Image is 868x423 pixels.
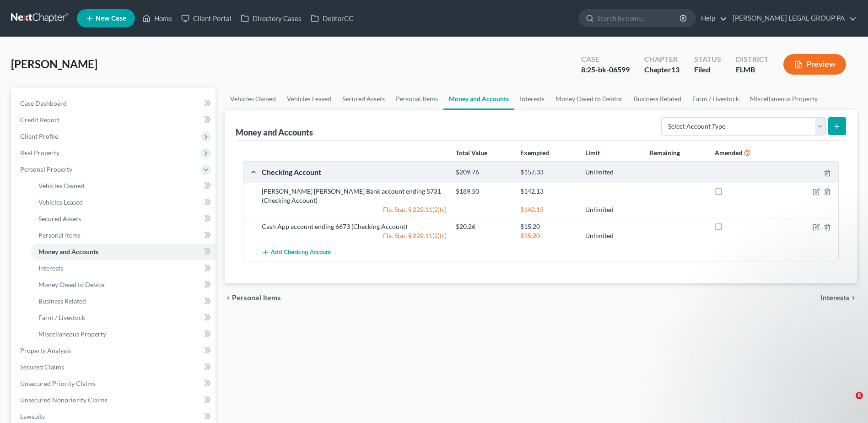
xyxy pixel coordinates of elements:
strong: Total Value [456,149,487,157]
a: Business Related [31,293,216,309]
span: Miscellaneous Property [38,330,106,338]
span: Personal Property [20,165,72,173]
a: Secured Assets [31,211,216,227]
div: 8:25-bk-06599 [581,65,630,75]
span: Farm / Livestock [38,314,85,321]
strong: Limit [585,149,600,157]
a: Business Related [628,88,687,110]
strong: Exempted [520,149,549,157]
a: Money and Accounts [31,244,216,260]
div: FLMB [736,65,769,75]
span: Secured Assets [38,215,81,222]
div: Unlimited [581,168,645,177]
a: Directory Cases [236,10,306,27]
span: Vehicles Owned [38,182,84,190]
a: Case Dashboard [13,95,216,112]
button: Preview [783,54,846,75]
button: chevron_left Personal Items [225,294,281,302]
span: [PERSON_NAME] [11,57,97,70]
div: Chapter [644,54,679,65]
a: Vehicles Leased [31,194,216,211]
span: Property Analysis [20,347,71,354]
div: Filed [694,65,721,75]
a: Interests [31,260,216,277]
div: Cash App account ending 6673 (Checking Account) [257,222,451,231]
a: Vehicles Leased [281,88,337,110]
button: Add Checking Account [262,244,331,261]
span: Lawsuits [20,412,45,420]
span: Unsecured Nonpriority Claims [20,396,108,404]
span: Vehicles Leased [38,198,83,206]
div: Fla. Stat. § 222.11(2)(c) [257,231,451,240]
span: Interests [38,264,63,272]
a: Secured Claims [13,359,216,375]
div: Status [694,54,721,65]
div: Case [581,54,630,65]
span: Client Profile [20,132,58,140]
a: Unsecured Nonpriority Claims [13,392,216,408]
a: DebtorCC [306,10,358,27]
a: Vehicles Owned [225,88,281,110]
a: Help [696,10,727,27]
div: Chapter [644,65,679,75]
a: [PERSON_NAME] LEGAL GROUP PA [728,10,857,27]
span: New Case [96,15,126,22]
span: Real Property [20,149,59,157]
div: $15.20 [516,231,580,240]
a: Money and Accounts [443,88,514,110]
div: $189.50 [451,187,516,196]
a: Home [138,10,177,27]
a: Money Owed to Debtor [31,277,216,293]
a: Farm / Livestock [687,88,744,110]
div: [PERSON_NAME] [PERSON_NAME] Bank account ending 5731 (Checking Account) [257,187,451,205]
span: Unsecured Priority Claims [20,380,96,387]
a: Secured Assets [337,88,390,110]
a: Miscellaneous Property [31,326,216,342]
a: Miscellaneous Property [744,88,823,110]
a: Credit Report [13,112,216,128]
a: Farm / Livestock [31,309,216,326]
span: Personal Items [232,294,281,302]
span: Money and Accounts [38,248,98,255]
div: $209.76 [451,168,516,177]
strong: Remaining [650,149,680,157]
a: Personal Items [31,227,216,244]
a: Personal Items [390,88,443,110]
div: Money and Accounts [236,127,313,138]
a: Interests [514,88,550,110]
div: $142.13 [516,187,580,196]
strong: Amended [715,149,742,157]
div: Fla. Stat. § 222.11(2)(c) [257,205,451,214]
span: Case Dashboard [20,99,67,107]
span: Personal Items [38,231,81,239]
div: District [736,54,769,65]
span: Business Related [38,297,86,305]
a: Property Analysis [13,342,216,359]
input: Search by name... [597,10,681,27]
a: Money Owed to Debtor [550,88,628,110]
div: Unlimited [581,231,645,240]
a: Vehicles Owned [31,178,216,194]
span: Money Owed to Debtor [38,281,106,288]
a: Client Portal [177,10,236,27]
div: Unlimited [581,205,645,214]
div: $15.20 [516,222,580,231]
span: 13 [671,65,679,74]
span: 6 [856,392,863,399]
a: Unsecured Priority Claims [13,375,216,392]
i: chevron_left [225,294,232,302]
iframe: Intercom live chat [837,392,859,414]
span: Credit Report [20,116,59,124]
span: Secured Claims [20,363,64,371]
div: Checking Account [257,167,451,177]
div: $157.33 [516,168,580,177]
div: $20.26 [451,222,516,231]
div: $142.13 [516,205,580,214]
span: Add Checking Account [271,249,331,256]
